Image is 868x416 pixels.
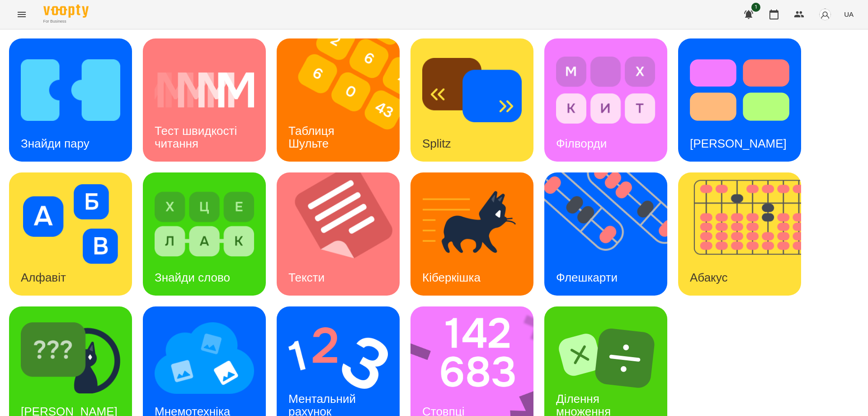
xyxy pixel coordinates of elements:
h3: Кіберкішка [422,271,481,284]
a: Знайди словоЗнайди слово [143,172,266,296]
img: Знайди Кіберкішку [21,318,120,398]
a: ФілвордиФілворди [544,38,667,162]
a: КіберкішкаКіберкішка [410,172,533,296]
a: Знайди паруЗнайди пару [9,38,132,162]
h3: [PERSON_NAME] [690,137,787,150]
button: Menu [11,4,33,25]
img: avatar_s.png [819,8,831,21]
img: Тексти [277,172,411,296]
span: For Business [43,19,89,24]
h3: Splitz [422,137,451,150]
h3: Алфавіт [21,271,66,284]
img: Ментальний рахунок [288,318,388,398]
img: Флешкарти [544,172,679,296]
a: Таблиця ШультеТаблиця Шульте [277,38,400,162]
img: Ділення множення [556,318,656,398]
img: Тест Струпа [690,50,789,130]
a: Тест Струпа[PERSON_NAME] [678,38,801,162]
img: Знайди слово [155,184,254,264]
span: 1 [751,3,760,12]
h3: Тексти [288,271,325,284]
img: Алфавіт [21,184,120,264]
img: Філворди [556,50,656,130]
h3: Філворди [556,137,607,150]
h3: Абакус [690,271,727,284]
button: UA [840,6,857,23]
a: ТекстиТексти [277,172,400,296]
img: Таблиця Шульте [277,38,411,162]
img: Тест швидкості читання [155,50,254,130]
h3: Знайди слово [155,271,230,284]
span: UA [844,10,854,19]
img: Splitz [422,50,522,130]
img: Мнемотехніка [155,318,254,398]
img: Знайди пару [21,50,120,130]
a: Тест швидкості читанняТест швидкості читання [143,38,266,162]
a: ФлешкартиФлешкарти [544,172,667,296]
a: АбакусАбакус [678,172,801,296]
a: АлфавітАлфавіт [9,172,132,296]
h3: Флешкарти [556,271,618,284]
img: Абакус [678,172,812,296]
h3: Тест швидкості читання [155,124,240,150]
a: SplitzSplitz [410,38,533,162]
h3: Таблиця Шульте [288,124,338,150]
img: Voopty Logo [43,5,89,18]
img: Кіберкішка [422,184,522,264]
h3: Знайди пару [21,137,90,150]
